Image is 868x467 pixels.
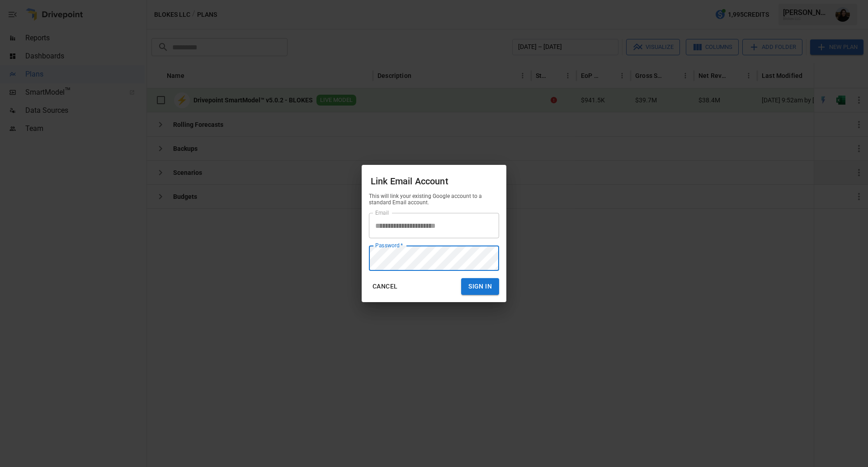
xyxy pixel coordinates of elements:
[369,278,401,295] button: Cancel
[362,165,506,193] h2: Link Email Account
[369,193,499,206] div: This will link your existing Google account to a standard Email account.
[375,241,403,249] label: Password
[375,209,389,217] label: Email
[461,278,499,295] button: Sign In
